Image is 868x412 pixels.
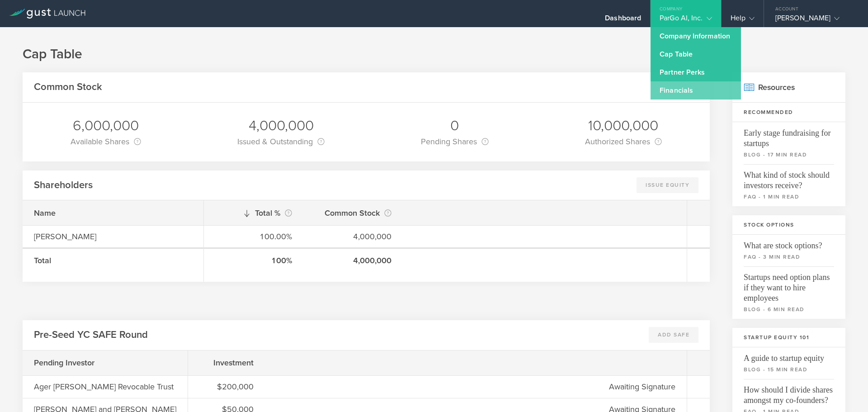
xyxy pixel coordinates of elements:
[732,347,845,379] a: A guide to startup equityblog - 15 min read
[315,231,392,242] div: 4,000,000
[34,231,192,242] div: [PERSON_NAME]
[315,207,392,219] div: Common Stock
[585,135,662,148] div: Authorized Shares
[732,122,845,164] a: Early stage fundraising for startupsblog - 17 min read
[199,357,254,369] div: Investment
[215,255,292,266] div: 100%
[744,253,834,261] small: faq - 3 min read
[34,255,192,266] div: Total
[732,328,845,347] h3: Startup Equity 101
[585,116,662,135] div: 10,000,000
[744,305,834,313] small: blog - 6 min read
[421,135,489,148] div: Pending Shares
[744,235,834,251] span: What are stock options?
[775,14,852,27] div: [PERSON_NAME]
[744,365,834,374] small: blog - 15 min read
[660,14,712,27] div: ParGo AI, Inc.
[732,235,845,266] a: What are stock options?faq - 3 min read
[34,381,174,393] div: Ager [PERSON_NAME] Revocable Trust
[605,14,641,27] div: Dashboard
[732,266,845,319] a: Startups need option plans if they want to hire employeesblog - 6 min read
[744,347,834,364] span: A guide to startup equity
[823,369,868,412] iframe: Chat Widget
[732,72,845,103] h2: Resources
[23,45,845,63] h1: Cap Table
[731,14,755,27] div: Help
[34,179,93,192] h2: Shareholders
[34,357,124,369] div: Pending Investor
[71,116,141,135] div: 6,000,000
[732,103,845,122] h3: Recommended
[744,379,834,406] span: How should I divide shares amongst my co-founders?
[744,151,834,159] small: blog - 17 min read
[609,382,675,392] span: Awaiting Signature
[421,116,489,135] div: 0
[34,207,192,219] div: Name
[237,135,325,148] div: Issued & Outstanding
[744,266,834,303] span: Startups need option plans if they want to hire employees
[744,122,834,149] span: Early stage fundraising for startups
[744,164,834,191] span: What kind of stock should investors receive?
[199,381,254,393] div: $200,000
[237,116,325,135] div: 4,000,000
[71,135,141,148] div: Available Shares
[315,255,392,266] div: 4,000,000
[215,207,292,219] div: Total %
[34,81,102,94] h2: Common Stock
[215,231,292,242] div: 100.00%
[732,215,845,235] h3: Stock Options
[744,193,834,201] small: faq - 1 min read
[732,164,845,206] a: What kind of stock should investors receive?faq - 1 min read
[34,328,148,341] h2: Pre-Seed YC SAFE Round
